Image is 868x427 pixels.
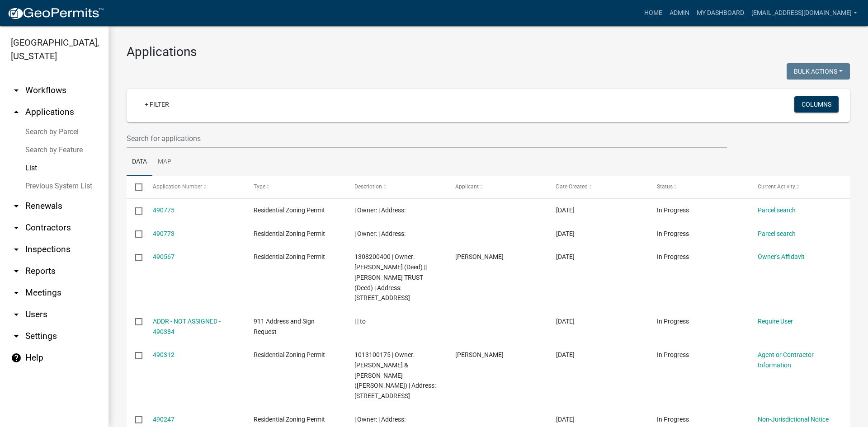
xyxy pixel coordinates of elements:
[254,253,325,260] span: Residential Zoning Permit
[153,230,175,237] a: 490773
[657,183,673,190] span: Status
[153,416,175,423] a: 490247
[11,244,22,255] i: arrow_drop_down
[556,206,575,214] span: 10/10/2025
[354,253,427,301] span: 1308200400 | Owner: OSTERHOUT, MARILYN M TRUSTEE (Deed) || OSTERHOUT, MARILYN M TRUST (Deed) | Ad...
[127,44,850,60] h3: Applications
[354,206,406,214] span: | Owner: | Address:
[153,318,221,335] a: ADDR - NOT ASSIGNED - 490384
[254,416,325,423] span: Residential Zoning Permit
[657,416,689,423] span: In Progress
[547,176,648,198] datatable-header-cell: Date Created
[447,176,547,198] datatable-header-cell: Applicant
[11,309,22,320] i: arrow_drop_down
[354,351,436,399] span: 1013100175 | Owner: ANDERSON, GARRETT M & MICHELLE N (Deed) | Address: 1441 W MAPLE AVE
[254,351,325,358] span: Residential Zoning Permit
[137,96,176,113] a: + Filter
[758,183,795,190] span: Current Activity
[354,416,406,423] span: | Owner: | Address:
[455,253,504,260] span: Jill Anderson
[11,352,22,363] i: help
[254,230,325,237] span: Residential Zoning Permit
[153,206,175,214] a: 490775
[11,107,22,117] i: arrow_drop_up
[657,318,689,325] span: In Progress
[758,230,796,237] a: Parcel search
[787,63,850,80] button: Bulk Actions
[153,183,202,190] span: Application Number
[693,5,748,22] a: My Dashboard
[11,287,22,298] i: arrow_drop_down
[556,318,575,325] span: 10/09/2025
[556,416,575,423] span: 10/09/2025
[346,176,447,198] datatable-header-cell: Description
[127,129,727,148] input: Search for applications
[127,176,144,198] datatable-header-cell: Select
[758,318,793,325] a: Require User
[758,351,814,369] a: Agent or Contractor Information
[354,318,366,325] span: | | to
[666,5,693,22] a: Admin
[245,176,345,198] datatable-header-cell: Type
[144,176,245,198] datatable-header-cell: Application Number
[254,183,265,190] span: Type
[556,351,575,358] span: 10/09/2025
[254,318,315,335] span: 911 Address and Sign Request
[748,5,861,22] a: [EMAIL_ADDRESS][DOMAIN_NAME]
[657,253,689,260] span: In Progress
[354,230,406,237] span: | Owner: | Address:
[127,148,152,177] a: Data
[455,351,504,358] span: Melissa Campbell
[11,201,22,211] i: arrow_drop_down
[11,85,22,96] i: arrow_drop_down
[758,253,805,260] a: Owner's Affidavit
[11,222,22,233] i: arrow_drop_down
[758,206,796,214] a: Parcel search
[11,266,22,277] i: arrow_drop_down
[657,206,689,214] span: In Progress
[749,176,850,198] datatable-header-cell: Current Activity
[11,331,22,342] i: arrow_drop_down
[556,230,575,237] span: 10/10/2025
[455,183,479,190] span: Applicant
[254,206,325,214] span: Residential Zoning Permit
[153,351,175,358] a: 490312
[758,416,829,423] a: Non-Jurisdictional Notice
[354,183,382,190] span: Description
[641,5,666,22] a: Home
[657,230,689,237] span: In Progress
[556,183,588,190] span: Date Created
[648,176,749,198] datatable-header-cell: Status
[794,96,839,113] button: Columns
[152,148,177,177] a: Map
[657,351,689,358] span: In Progress
[153,253,175,260] a: 490567
[556,253,575,260] span: 10/09/2025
